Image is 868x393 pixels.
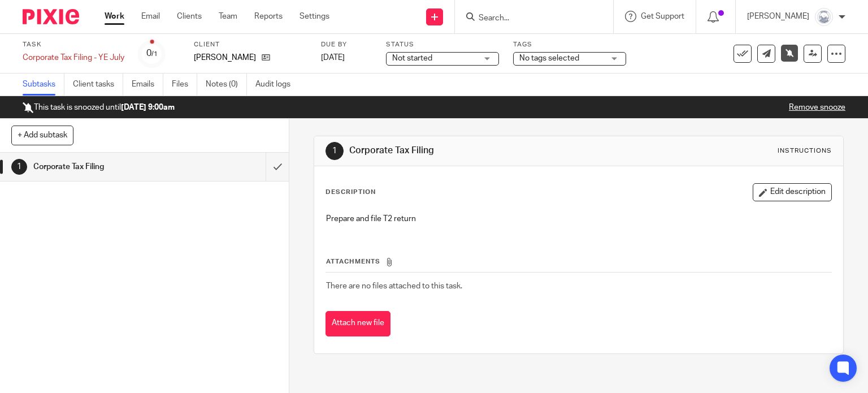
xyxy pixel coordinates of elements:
img: Pixie [23,9,79,24]
span: [DATE] [321,54,345,62]
label: Task [23,40,124,49]
input: Search [478,14,579,24]
a: Remove snooze [789,103,845,111]
button: Attach new file [325,311,390,336]
a: Client tasks [73,74,123,96]
a: Work [105,11,124,22]
small: /1 [151,51,158,57]
img: Copy%20of%20Rockies%20accounting%20v3%20(1).png [815,8,833,26]
h1: Corporate Tax Filing [33,158,181,175]
button: Edit description [753,183,832,201]
b: [DATE] 9:00am [121,103,175,111]
a: Subtasks [23,74,64,96]
label: Status [386,40,499,49]
p: Prepare and file T2 return [326,213,832,224]
h1: Corporate Tax Filing [349,145,602,157]
div: 1 [11,159,27,175]
a: Notes (0) [206,74,247,96]
a: Email [141,11,160,22]
span: Not started [392,54,432,62]
a: Audit logs [255,74,299,96]
p: [PERSON_NAME] [747,11,809,22]
button: + Add subtask [11,126,73,145]
label: Due by [321,40,372,49]
span: Attachments [326,258,380,265]
a: Clients [177,11,202,22]
a: Emails [132,74,163,96]
div: Instructions [778,146,832,156]
label: Tags [513,40,626,49]
div: 1 [325,142,344,160]
p: Description [325,188,376,197]
a: Files [172,74,197,96]
a: Reports [254,11,283,22]
span: Get Support [641,12,684,20]
span: There are no files attached to this task. [326,282,462,290]
div: Corporate Tax Filing - YE July [23,52,124,63]
span: No tags selected [519,54,579,62]
div: 0 [146,47,158,60]
label: Client [194,40,307,49]
p: This task is snoozed until [23,102,175,113]
a: Settings [300,11,329,22]
a: Team [219,11,237,22]
p: [PERSON_NAME] [194,52,256,63]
